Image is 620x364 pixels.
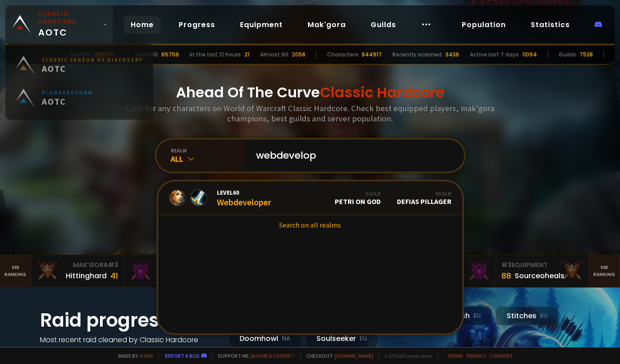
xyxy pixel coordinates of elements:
span: # 3 [108,260,118,269]
div: Sourceoheals [515,270,564,281]
div: 7538 [580,51,593,59]
a: Statistics [524,16,577,34]
a: Progress [172,16,222,34]
div: Hittinghard [66,270,107,281]
div: Guild [335,190,381,197]
span: v. d752d5 - production [379,352,432,359]
span: AOTC [42,67,143,78]
div: Mak'Gora [36,260,118,270]
a: Mak'Gora#2Rivench100 [124,255,217,287]
span: AOTC [38,10,99,39]
span: # 3 [501,260,512,269]
div: Recently scanned [392,51,442,59]
span: Checkout [300,352,373,359]
span: Support me, [212,352,295,359]
a: Level60WebdeveloperGuildpetri on godRealmDefias Pillager [158,181,462,215]
a: Privacy [467,352,486,359]
h1: Raid progress [40,306,218,334]
div: 88 [501,270,511,282]
a: Buy me a coffee [251,352,295,359]
div: realm [171,147,245,154]
div: Active last 7 days [470,51,519,59]
a: Mak'Gora#3Hittinghard41 [31,255,124,287]
a: Consent [489,352,513,359]
a: Mak'gora [300,16,353,34]
div: 65756 [161,51,179,59]
small: Classic Season of Discovery [42,60,143,67]
div: 21 [244,51,249,59]
div: Stitches [496,306,559,325]
span: AOTC [42,100,93,111]
div: 2058 [292,51,305,59]
a: Population [455,16,513,34]
small: EU [473,312,481,320]
a: Home [124,16,161,34]
a: a fan [140,352,153,359]
span: Classic Hardcore [320,82,444,102]
div: 11094 [522,51,537,59]
span: Made by [113,352,153,359]
div: Soulseeker [305,329,378,348]
div: In the last 12 hours [190,51,241,59]
a: Classic HardcoreAOTC [5,5,113,44]
div: Doomhowl [228,329,302,348]
a: Equipment [233,16,290,34]
a: Terms [447,352,463,359]
div: 41 [110,270,118,282]
div: Characters [327,51,358,59]
a: Search on all realms [158,215,462,235]
a: Classic Season of DiscoveryAOTC [11,52,148,85]
div: Defias Pillager [397,190,452,206]
small: EU [360,334,367,343]
div: Almost 60 [260,51,288,59]
a: Seeranking [589,255,620,287]
div: Mak'Gora [129,260,211,270]
small: Plunderstorm [42,93,93,100]
div: Equipment [501,260,583,270]
a: [DOMAIN_NAME] [335,352,373,359]
div: All [171,154,245,164]
div: Guilds [559,51,576,59]
h3: Look for any characters on World of Warcraft Classic Hardcore. Check best equipped players, mak'g... [123,103,498,124]
small: NA [282,334,291,343]
div: Realm [397,190,452,197]
div: 3436 [445,51,459,59]
a: Report a bug [165,352,200,359]
a: #3Equipment88Sourceoheals [496,255,589,287]
input: Search a character... [251,140,453,172]
span: Level 60 [217,188,271,196]
h1: Ahead Of The Curve [176,82,444,103]
h4: Most recent raid cleaned by Classic Hardcore guilds [40,334,218,356]
a: Guilds [364,16,403,34]
a: PlunderstormAOTC [11,85,148,118]
small: EU [540,312,548,320]
div: petri on god [335,190,381,206]
small: Classic Hardcore [38,10,99,26]
div: 844917 [362,51,382,59]
div: Webdeveloper [217,188,271,208]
